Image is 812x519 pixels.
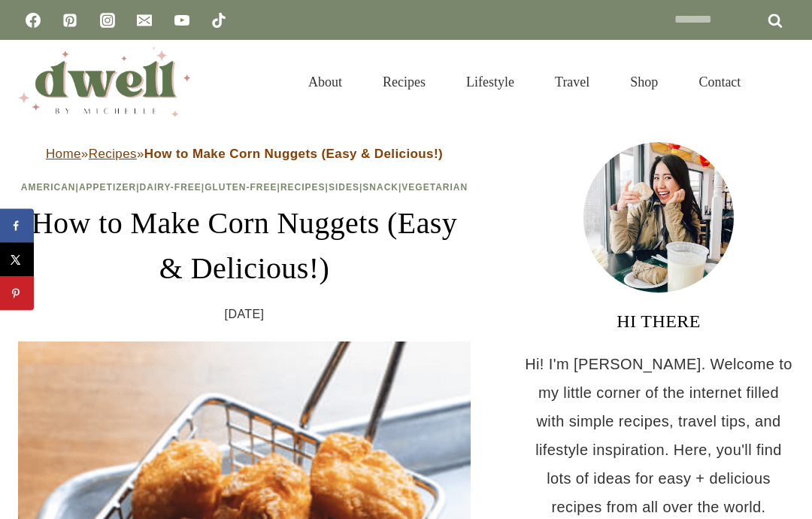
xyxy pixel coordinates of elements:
[225,303,265,326] time: [DATE]
[92,5,123,35] a: Instagram
[140,182,201,193] a: Dairy-Free
[79,182,136,193] a: Appetizer
[21,182,76,193] a: American
[362,56,446,108] a: Recipes
[329,182,359,193] a: Sides
[768,69,794,95] button: View Search Form
[401,182,468,193] a: Vegetarian
[21,182,468,193] span: | | | | | | |
[288,56,761,108] nav: Primary Navigation
[46,147,443,161] span: » »
[129,5,159,35] a: Email
[446,56,535,108] a: Lifestyle
[46,147,81,161] a: Home
[18,47,191,117] img: DWELL by michelle
[362,182,398,193] a: Snack
[204,5,234,35] a: TikTok
[89,147,137,161] a: Recipes
[678,56,761,108] a: Contact
[205,182,277,193] a: Gluten-Free
[18,5,48,35] a: Facebook
[55,5,85,35] a: Pinterest
[280,182,326,193] a: Recipes
[523,308,794,335] h3: HI THERE
[535,56,610,108] a: Travel
[167,5,197,35] a: YouTube
[610,56,678,108] a: Shop
[18,201,471,291] h1: How to Make Corn Nuggets (Easy & Delicious!)
[288,56,362,108] a: About
[144,147,443,161] strong: How to Make Corn Nuggets (Easy & Delicious!)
